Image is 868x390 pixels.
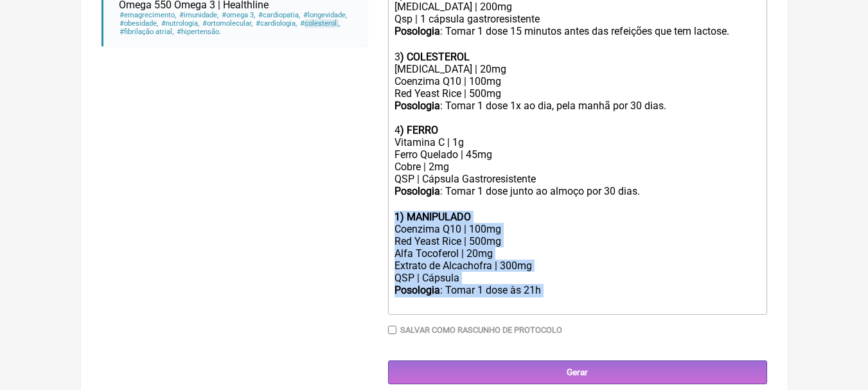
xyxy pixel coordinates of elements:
[305,19,339,28] span: colesterol
[388,360,767,384] input: Gerar
[255,19,297,28] span: cardiologia
[394,51,759,63] div: 3
[394,235,759,247] div: Red Yeast Rice | 500mg
[394,173,759,185] div: QSP | Cápsula Gastroresistente
[394,63,759,100] div: [MEDICAL_DATA] | 20mg Coenzima Q10 | 100mg Red Yeast Rice | 500mg
[394,161,759,173] div: Cobre | 2mg
[394,272,759,284] div: QSP | Cápsula
[119,11,177,19] span: emagrecimento
[394,136,759,148] div: Vitamina C | 1g
[394,148,759,161] div: Ferro Quelado | 45mg
[119,19,159,28] span: obesidade
[221,11,256,19] span: omega 3
[400,325,562,335] label: Salvar como rascunho de Protocolo
[394,100,759,124] div: : Tomar 1 dose 1x ao dia, pela manhã por 30 dias.
[202,19,253,28] span: ortomolecular
[400,51,470,63] strong: ) COLESTEROL
[258,11,301,19] span: cardiopatia
[394,185,440,197] strong: Posologia
[179,11,219,19] span: imunidade
[394,25,759,51] div: : Tomar 1 dose 15 minutos antes das refeições que tem lactose.ㅤ
[394,13,759,25] div: Qsp | 1 cápsula gastroresistente
[119,28,174,36] span: fibrilação atrial
[394,260,759,272] div: Extrato de Alcachofra | 300mg
[394,25,440,37] strong: Posologia
[394,223,759,235] div: Coenzima Q10 | 100mg
[394,211,471,223] strong: 1) MANIPULADO
[394,247,759,260] div: Alfa Tocoferol | 20mg
[394,284,440,296] strong: Posologia
[176,28,222,36] span: hipertensão
[394,100,440,112] strong: Posologia
[394,185,759,211] div: : Tomar 1 dose junto ao almoço por 30 dias.ㅤ
[394,1,759,13] div: [MEDICAL_DATA] | 200mg
[394,284,759,310] div: : Tomar 1 dose às 21h ㅤ
[394,124,759,136] div: 4
[400,124,438,136] strong: ) FERRO
[303,11,348,19] span: longevidade
[161,19,200,28] span: nutrologia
